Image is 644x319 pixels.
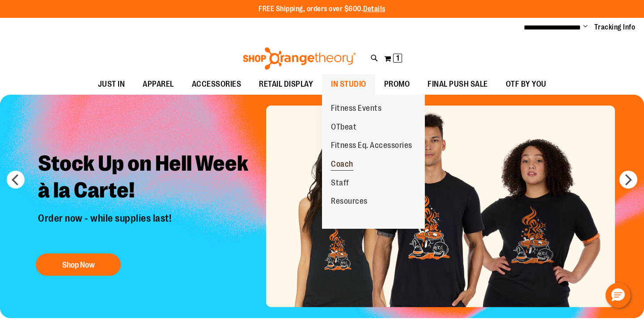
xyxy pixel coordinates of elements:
a: OTbeat [322,118,365,137]
a: Staff [322,174,358,193]
p: Order now - while supplies last! [31,213,257,244]
p: FREE Shipping, orders over $600. [258,4,386,14]
span: OTbeat [331,122,356,134]
span: IN STUDIO [331,74,366,94]
button: Shop Now [36,254,121,276]
a: APPAREL [134,74,183,95]
a: IN STUDIO [322,74,375,95]
span: Coach [331,159,353,171]
a: PROMO [375,74,419,95]
a: Fitness Events [322,99,390,118]
span: 1 [396,54,399,63]
img: Shop Orangetheory [241,47,357,70]
span: ACCESSORIES [192,74,241,94]
button: prev [7,171,25,189]
button: Hello, have a question? Let’s chat. [606,283,631,308]
span: Fitness Events [331,104,381,115]
a: JUST IN [89,74,134,95]
span: PROMO [384,74,410,94]
ul: IN STUDIO [322,95,425,229]
a: Fitness Eq. Accessories [322,136,421,155]
a: ACCESSORIES [183,74,250,95]
a: Details [363,5,386,13]
button: next [619,171,637,189]
a: RETAIL DISPLAY [250,74,322,95]
span: Fitness Eq. Accessories [331,141,412,152]
h2: Stock Up on Hell Week à la Carte! [31,143,257,213]
a: FINAL PUSH SALE [419,74,497,95]
a: Coach [322,155,362,174]
span: RETAIL DISPLAY [259,74,313,94]
a: Stock Up on Hell Week à la Carte! Order now - while supplies last! Shop Now [31,143,257,280]
span: APPAREL [143,74,174,94]
a: OTF BY YOU [497,74,555,95]
span: JUST IN [98,74,125,94]
a: Resources [322,192,377,211]
span: FINAL PUSH SALE [428,74,488,94]
span: Staff [331,178,349,189]
span: Resources [331,197,368,208]
span: OTF BY YOU [506,74,547,94]
a: Tracking Info [594,22,636,32]
button: Account menu [583,23,588,32]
